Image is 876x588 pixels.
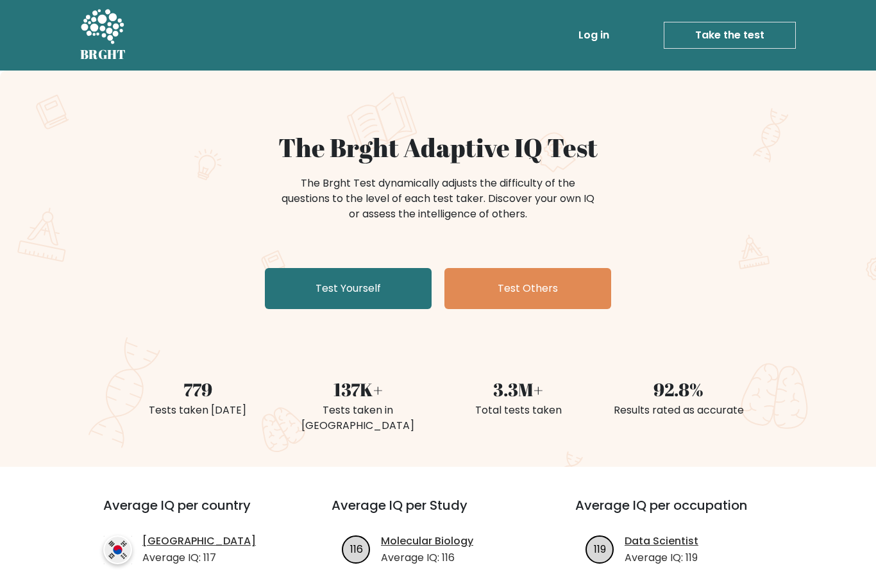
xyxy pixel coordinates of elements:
div: Tests taken [DATE] [125,403,270,418]
div: 3.3M+ [446,376,591,403]
a: Data Scientist [625,533,698,549]
p: Average IQ: 117 [142,550,256,566]
div: The Brght Test dynamically adjusts the difficulty of the questions to the level of each test take... [278,176,598,222]
a: Test Yourself [265,268,432,309]
div: Results rated as accurate [606,403,751,418]
p: Average IQ: 116 [381,550,473,566]
img: country [103,535,132,564]
p: Average IQ: 119 [625,550,698,566]
h1: The Brght Adaptive IQ Test [125,132,751,163]
h3: Average IQ per Study [332,498,544,528]
div: 779 [125,376,270,403]
a: BRGHT [80,5,126,65]
h5: BRGHT [80,47,126,62]
div: Tests taken in [GEOGRAPHIC_DATA] [285,403,430,433]
h3: Average IQ per country [103,498,285,528]
div: 137K+ [285,376,430,403]
a: Molecular Biology [381,533,473,549]
a: Test Others [444,268,611,309]
div: Total tests taken [446,403,591,418]
a: Take the test [664,22,796,49]
a: [GEOGRAPHIC_DATA] [142,533,256,549]
a: Log in [573,22,614,48]
text: 119 [594,541,606,556]
text: 116 [350,541,363,556]
h3: Average IQ per occupation [575,498,788,528]
div: 92.8% [606,376,751,403]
